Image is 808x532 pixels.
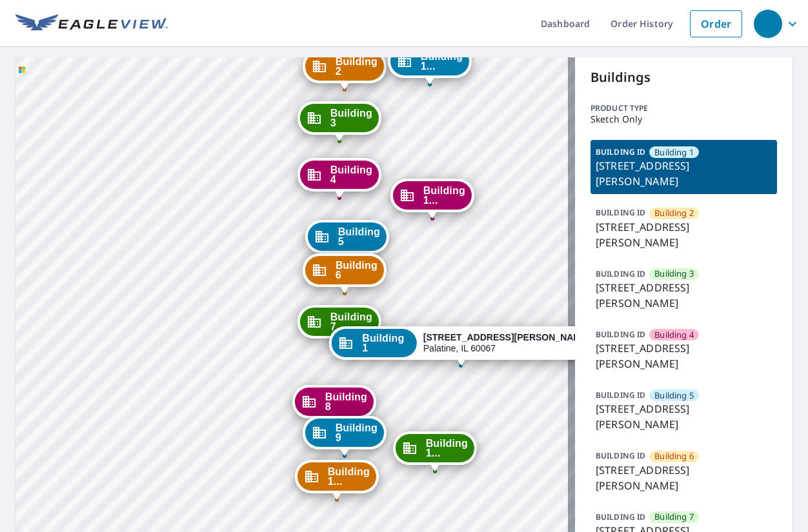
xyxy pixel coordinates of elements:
[305,220,389,260] div: Dropped pin, building Building 5, Commercial property, 42 North Smith Street Palatine, IL 60067
[393,431,477,471] div: Dropped pin, building Building 11, Commercial property, 42 North Smith Street Palatine, IL 60067
[421,52,463,71] span: Building 1...
[298,158,381,198] div: Dropped pin, building Building 4, Commercial property, 42 North Smith Street Palatine, IL 60067
[390,179,474,219] div: Dropped pin, building Building 12, Commercial property, 42 North Smith Street Palatine, IL 60067
[596,340,772,371] p: [STREET_ADDRESS][PERSON_NAME]
[596,219,772,250] p: [STREET_ADDRESS][PERSON_NAME]
[596,268,645,279] p: BUILDING ID
[596,329,645,340] p: BUILDING ID
[338,227,380,246] span: Building 5
[303,253,387,293] div: Dropped pin, building Building 6, Commercial property, 42 North Smith Street Palatine, IL 60067
[388,44,472,84] div: Dropped pin, building Building 13, Commercial property, 42 North Smith Street Palatine, IL 60067
[596,280,772,311] p: [STREET_ADDRESS][PERSON_NAME]
[325,392,367,411] span: Building 8
[596,401,772,432] p: [STREET_ADDRESS][PERSON_NAME]
[596,511,645,522] p: BUILDING ID
[362,333,410,353] span: Building 1
[654,511,694,523] span: Building 7
[336,261,378,280] span: Building 6
[596,158,772,189] p: [STREET_ADDRESS][PERSON_NAME]
[15,14,168,34] img: EV Logo
[423,332,590,342] strong: [STREET_ADDRESS][PERSON_NAME]
[423,332,584,354] div: Palatine, IL 60067
[298,305,381,345] div: Dropped pin, building Building 7, Commercial property, 42 North Smith Street Palatine, IL 60067
[330,312,372,331] span: Building 7
[336,423,378,442] span: Building 9
[654,146,694,159] span: Building 1
[295,460,379,500] div: Dropped pin, building Building 10, Commercial property, 42 North Smith Street Palatine, IL 60067
[596,462,772,493] p: [STREET_ADDRESS][PERSON_NAME]
[596,389,645,400] p: BUILDING ID
[596,207,645,218] p: BUILDING ID
[690,10,742,37] a: Order
[654,389,694,402] span: Building 5
[654,207,694,219] span: Building 2
[336,57,378,76] span: Building 2
[654,329,694,341] span: Building 4
[426,438,468,458] span: Building 1...
[330,165,372,184] span: Building 4
[654,450,694,462] span: Building 6
[591,103,777,114] p: Product type
[654,268,694,280] span: Building 3
[596,146,645,157] p: BUILDING ID
[596,450,645,461] p: BUILDING ID
[292,385,376,425] div: Dropped pin, building Building 8, Commercial property, 42 North Smith Street Palatine, IL 60067
[330,108,372,128] span: Building 3
[303,416,387,456] div: Dropped pin, building Building 9, Commercial property, 42 North Smith Street Palatine, IL 60067
[591,68,777,87] p: Buildings
[328,467,370,486] span: Building 1...
[423,186,465,205] span: Building 1...
[298,101,381,141] div: Dropped pin, building Building 3, Commercial property, 42 North Smith Street Palatine, IL 60067
[591,114,777,124] p: Sketch Only
[303,50,387,90] div: Dropped pin, building Building 2, Commercial property, 42 North Smith Street Palatine, IL 60067
[329,326,592,366] div: Dropped pin, building Building 1, Commercial property, 42 North Smith Street Palatine, IL 60067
